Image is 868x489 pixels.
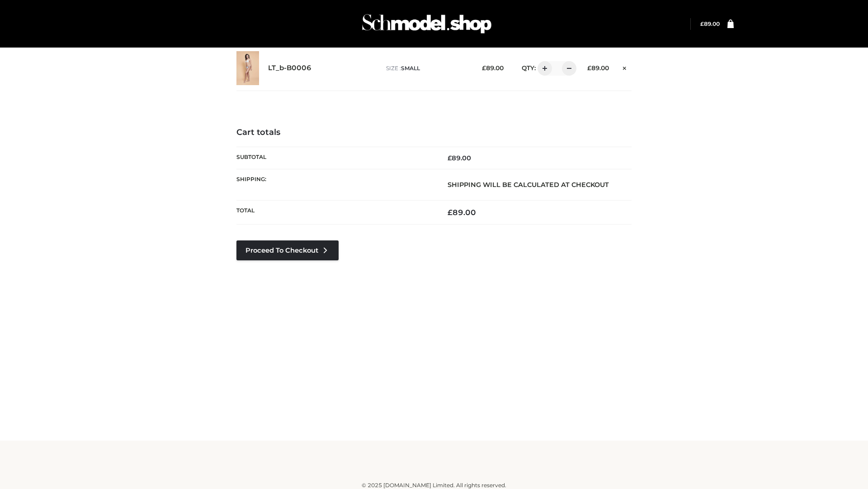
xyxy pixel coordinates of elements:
[700,20,704,27] span: £
[236,147,434,169] th: Subtotal
[448,154,471,162] bdi: 89.00
[700,20,720,27] a: £89.00
[386,64,468,72] p: size :
[482,64,504,72] bdi: 89.00
[482,64,486,72] span: £
[236,128,632,138] h4: Cart totals
[236,240,339,260] a: Proceed to Checkout
[268,64,311,72] a: LT_b-B0006
[236,51,259,85] img: LT_b-B0006 - SMALL
[448,208,453,217] span: £
[587,64,591,72] span: £
[618,61,632,73] a: Remove this item
[448,181,609,189] strong: Shipping will be calculated at checkout
[513,61,573,76] div: QTY:
[448,154,452,162] span: £
[236,169,434,200] th: Shipping:
[236,201,434,225] th: Total
[587,64,609,72] bdi: 89.00
[448,208,476,217] bdi: 89.00
[359,6,495,42] img: Schmodel Admin 964
[700,20,720,27] bdi: 89.00
[401,65,420,72] span: SMALL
